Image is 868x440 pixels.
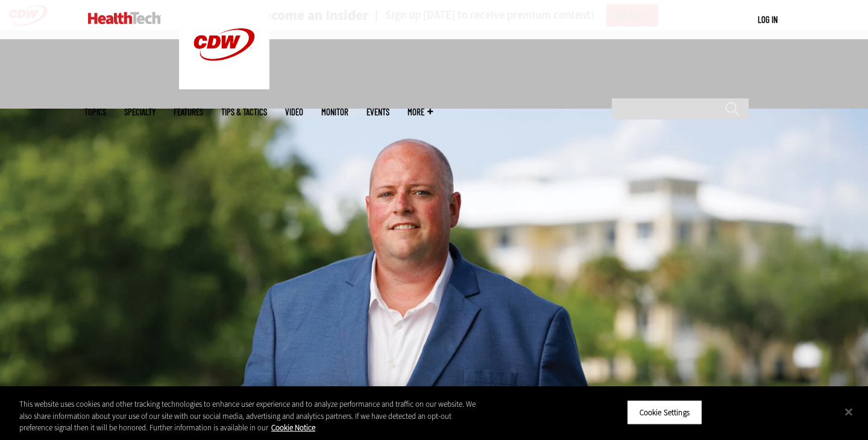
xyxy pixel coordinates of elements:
button: Cookie Settings [627,400,702,425]
button: Close [835,398,862,425]
a: Log in [758,14,778,25]
a: More information about your privacy [271,422,315,433]
img: Home [88,12,161,24]
span: Topics [84,107,106,116]
div: This website uses cookies and other tracking technologies to enhance user experience and to analy... [19,398,477,434]
a: CDW [179,80,269,92]
a: MonITor [321,107,348,116]
span: More [407,107,433,116]
div: User menu [758,13,778,26]
span: Specialty [124,107,156,116]
a: Tips & Tactics [221,107,267,116]
a: Events [366,107,389,116]
a: Features [174,107,203,116]
a: Video [285,107,303,116]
